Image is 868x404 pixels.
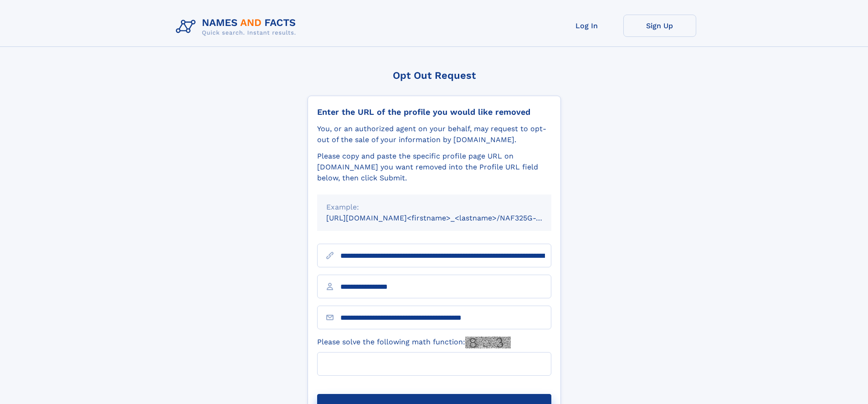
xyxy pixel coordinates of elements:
[317,337,511,348] label: Please solve the following math function:
[317,151,551,184] div: Please copy and paste the specific profile page URL on [DOMAIN_NAME] you want removed into the Pr...
[317,123,551,145] div: You, or an authorized agent on your behalf, may request to opt-out of the sale of your informatio...
[326,202,542,213] div: Example:
[172,15,303,39] img: Logo Names and Facts
[317,107,551,117] div: Enter the URL of the profile you would like removed
[550,15,623,37] a: Log In
[623,15,696,37] a: Sign Up
[308,70,561,81] div: Opt Out Request
[326,214,569,222] small: [URL][DOMAIN_NAME]<firstname>_<lastname>/NAF325G-xxxxxxxx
